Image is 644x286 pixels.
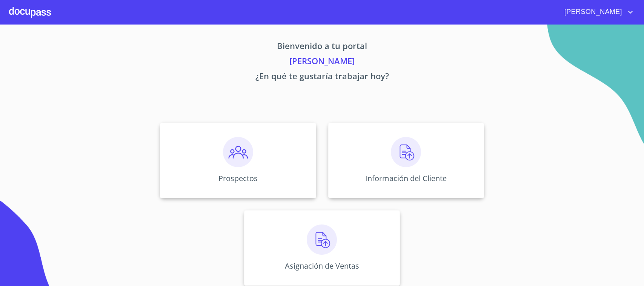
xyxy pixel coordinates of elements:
[218,173,258,183] p: Prospectos
[559,6,626,18] span: [PERSON_NAME]
[365,173,447,183] p: Información del Cliente
[223,137,253,167] img: prospectos.png
[90,70,555,85] p: ¿En qué te gustaría trabajar hoy?
[90,40,555,55] p: Bienvenido a tu portal
[391,137,421,167] img: carga.png
[559,6,635,18] button: account of current user
[285,261,359,271] p: Asignación de Ventas
[307,224,337,255] img: carga.png
[90,55,555,70] p: [PERSON_NAME]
